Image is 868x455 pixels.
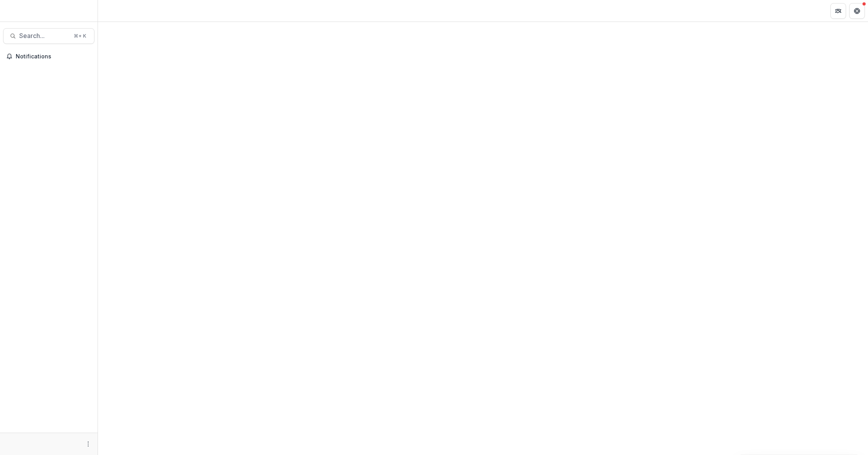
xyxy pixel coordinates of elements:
[830,3,846,19] button: Partners
[19,32,69,40] span: Search...
[101,5,134,16] nav: breadcrumb
[16,53,91,60] span: Notifications
[3,28,94,44] button: Search...
[72,32,88,40] div: ⌘ + K
[849,3,865,19] button: Get Help
[3,50,94,63] button: Notifications
[83,439,93,449] button: More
